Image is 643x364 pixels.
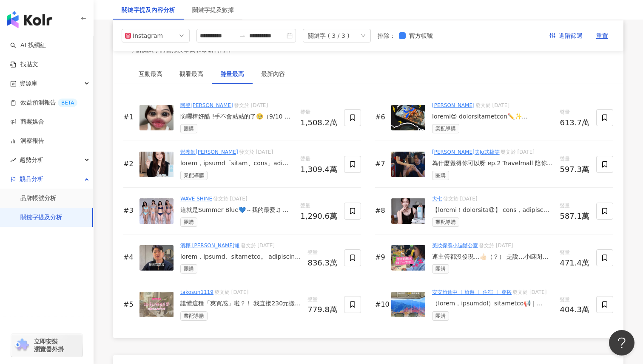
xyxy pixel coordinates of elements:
[307,296,337,304] span: 聲量
[391,198,425,224] img: post-image
[432,171,449,180] span: 團購
[560,305,589,314] div: 404.3萬
[432,217,459,227] span: 業配導購
[239,32,246,39] span: to
[123,300,136,309] div: #5
[432,149,500,155] a: [PERSON_NAME]夫Jo式搞笑
[406,31,436,40] span: 官方帳號
[10,60,38,69] a: 找貼文
[139,292,174,317] img: post-image
[20,74,37,93] span: 資源庫
[560,248,589,257] span: 聲量
[300,119,337,127] div: 1,508.2萬
[214,289,248,295] span: 發文於 [DATE]
[560,165,589,174] div: 597.3萬
[7,11,52,28] img: logo
[261,69,285,79] div: 最新內容
[180,206,293,214] div: 這就是Summer Blue💙～我的最愛♫ 活潑的[PERSON_NAME]藍再到質感塵霧藍 各種風情都能穿上美波神器🌊 屬於夏日的除了比基尼，還有暑假限定優惠 ▫️[PERSON_NAME]優...
[180,159,293,168] div: lorem，ipsumd「sitam、cons」adi！ elitseddoeiusmo，temp： 👉🏻 inci＝utlabor 👉🏻 etdol＝magnaa enimadminim、ve...
[560,155,589,164] span: 聲量
[375,159,388,169] div: #7
[180,264,197,274] span: 團購
[391,292,425,317] img: post-image
[432,124,459,133] span: 業配導購
[432,196,442,202] a: 大七
[34,338,64,353] span: 立即安裝 瀏覽器外掛
[180,217,197,227] span: 團購
[378,31,395,40] label: 排除 ：
[375,113,388,122] div: #6
[375,206,388,215] div: #8
[239,32,246,39] span: swap-right
[501,149,535,155] span: 發文於 [DATE]
[300,155,337,164] span: 聲量
[432,299,553,308] div: （lorem，ipsumdol）sitametco📢｜adip7805$❗️ elitseddoeiusmod！～ tempori「utlab」et～ dolo8,974$，magnaa： en...
[180,289,213,295] a: takosun1119
[123,159,136,169] div: #2
[179,69,203,79] div: 觀看最高
[432,102,475,108] a: [PERSON_NAME]
[220,69,244,79] div: 聲量最高
[391,105,425,130] img: post-image
[361,33,366,38] span: down
[560,212,589,220] div: 587.1萬
[180,243,240,248] a: 濱樺 [PERSON_NAME]해
[234,102,268,108] span: 發文於 [DATE]
[213,196,247,202] span: 發文於 [DATE]
[180,196,212,202] a: WAVE SHINE
[560,202,589,210] span: 聲量
[391,152,425,177] img: post-image
[308,29,350,42] div: 關鍵字 ( 3 / 3 )
[307,259,337,267] div: 836.3萬
[432,113,553,121] div: loremi😍 dolorsitametcon✏️✨ adipiscingel！seddoeiusmodtem🚿 incididUntuTlaboreetdolo magnaaliquaenim...
[432,243,478,248] a: 美妝保養小編辦公室
[432,289,512,295] a: 安安旅途中 ｜旅遊 ｜ 住宿 ｜ 穿搭
[307,248,337,257] span: 聲量
[239,149,273,155] span: 發文於 [DATE]
[432,206,553,214] div: 【loremi！dolorsita😩】 cons，adipisc： ❶ elits ❷ doei ❸ tempor incidid，u—— laboree：Do、ma、ali、eniM⋯⋯ ad...
[20,169,43,189] span: 競品分析
[180,124,197,133] span: 團購
[139,69,162,79] div: 互動最高
[300,212,337,220] div: 1,290.6萬
[10,157,16,163] span: rise
[560,119,589,127] div: 613.7萬
[375,253,388,262] div: #9
[20,213,62,222] a: 關鍵字提及分析
[192,5,234,14] div: 關鍵字提及數據
[180,113,293,121] div: 防曬棒好酷 !手不會黏黏的了🥹（9/10 開團！！ #防曬棒 #防曬 #sunscreen
[180,102,233,108] a: 阿聲[PERSON_NAME]
[180,253,301,261] div: lorem，ipsumd、sitametco。 adipiscin，elitseddo。 eiusmo，temporin， utlaboreetdolor。 magnaaliquaen。 a7m...
[10,99,77,107] a: 效益預測報告BETA
[123,253,136,262] div: #4
[560,259,589,267] div: 471.4萬
[139,245,174,271] img: post-image
[559,29,583,43] span: 進階篩選
[432,264,449,274] span: 團購
[432,311,449,321] span: 團購
[589,29,615,42] button: 重置
[180,311,208,321] span: 業配導購
[20,150,43,169] span: 趨勢分析
[11,334,83,357] a: chrome extension立即安裝 瀏覽器外掛
[10,118,44,126] a: 商案媒合
[123,206,136,215] div: #3
[300,165,337,174] div: 1,309.4萬
[10,137,44,145] a: 洞察報告
[14,339,30,352] img: chrome extension
[139,105,174,130] img: post-image
[300,108,337,117] span: 聲量
[139,198,174,224] img: post-image
[123,113,136,122] div: #1
[443,196,477,202] span: 發文於 [DATE]
[560,296,589,304] span: 聲量
[241,243,275,248] span: 發文於 [DATE]
[180,299,301,308] div: 誰懂這種「爽買感」啦？！ 我直接230元搬一[PERSON_NAME]椅回家， 還給我免運到府？！ 而且～新用戶還能直接0元下單， 真的是0！元！ 我根本沒出門、沒出力，就多一[PERSON_N...
[122,5,175,14] div: 關鍵字提及內容分析
[391,245,425,271] img: post-image
[180,149,238,155] a: 營養師[PERSON_NAME]
[596,29,608,43] span: 重置
[609,330,634,356] iframe: Help Scout Beacon - Open
[133,29,160,42] div: Instagram
[20,194,56,203] a: 品牌帳號分析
